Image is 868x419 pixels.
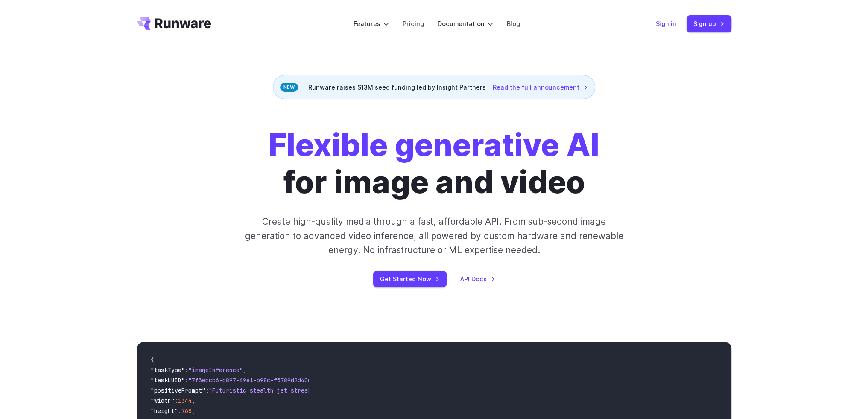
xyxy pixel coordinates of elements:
span: 768 [181,407,192,415]
h1: for image and video [269,127,599,201]
div: Runware raises $13M seed funding led by Insight Partners [273,75,595,99]
span: : [178,407,181,415]
span: : [185,376,188,384]
a: Read the full announcement [493,82,588,92]
span: , [243,366,246,374]
span: "height" [151,407,178,415]
span: "taskUUID" [151,376,185,384]
a: Get Started Now [373,271,447,287]
span: "taskType" [151,366,185,374]
strong: Flexible generative AI [269,126,599,164]
span: { [151,356,154,364]
span: "Futuristic stealth jet streaking through a neon-lit cityscape with glowing purple exhaust" [209,387,520,394]
span: 1344 [178,397,192,405]
span: : [205,387,209,394]
label: Documentation [438,19,493,29]
span: , [192,407,195,415]
span: "positivePrompt" [151,387,205,394]
a: Sign in [656,19,676,29]
span: : [185,366,188,374]
span: "7f3ebcb6-b897-49e1-b98c-f5789d2d40d7" [188,376,318,384]
a: Pricing [403,19,424,29]
a: API Docs [460,274,495,284]
a: Go to / [137,17,211,30]
span: "imageInference" [188,366,243,374]
span: : [175,397,178,405]
a: Sign up [687,15,731,32]
p: Create high-quality media through a fast, affordable API. From sub-second image generation to adv... [244,214,624,257]
a: Blog [507,19,520,29]
label: Features [354,19,389,29]
span: , [192,397,195,405]
span: "width" [151,397,175,405]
